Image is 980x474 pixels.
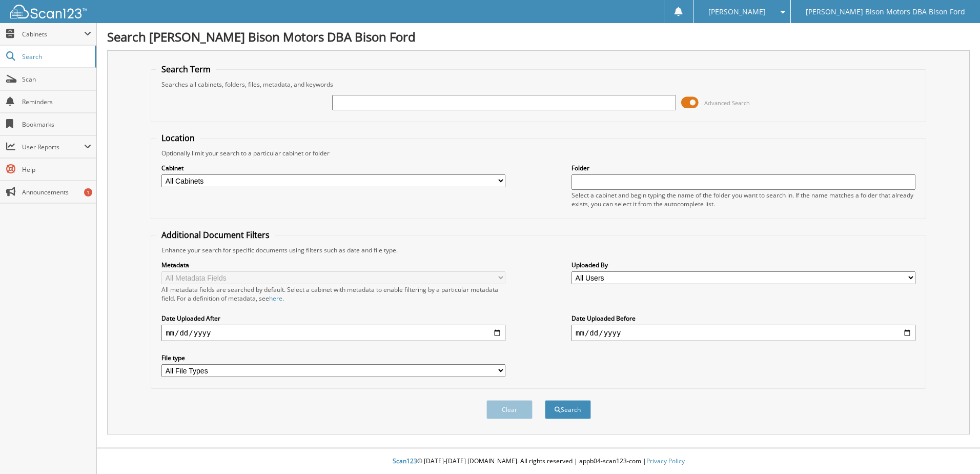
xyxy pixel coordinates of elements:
[269,294,282,303] a: here
[161,164,505,172] label: Cabinet
[156,229,275,241] legend: Additional Document Filters
[22,75,91,84] span: Scan
[161,353,505,362] label: File type
[571,325,915,341] input: end
[107,28,970,45] h1: Search [PERSON_NAME] Bison Motors DBA Bison Ford
[84,188,92,196] div: 1
[486,400,533,419] button: Clear
[22,165,91,174] span: Help
[22,30,84,38] span: Cabinets
[545,400,591,419] button: Search
[22,120,91,129] span: Bookmarks
[156,132,200,144] legend: Location
[708,9,766,15] span: [PERSON_NAME]
[156,149,921,157] div: Optionally limit your search to a particular cabinet or folder
[571,261,915,269] label: Uploaded By
[22,143,84,151] span: User Reports
[161,325,505,341] input: start
[571,314,915,323] label: Date Uploaded Before
[156,246,921,254] div: Enhance your search for specific documents using filters such as date and file type.
[393,457,417,465] span: Scan123
[10,5,87,18] img: scan123-logo-white.svg
[22,52,90,61] span: Search
[161,261,505,269] label: Metadata
[22,188,91,196] span: Announcements
[704,99,750,107] span: Advanced Search
[806,9,965,15] span: [PERSON_NAME] Bison Motors DBA Bison Ford
[156,64,216,75] legend: Search Term
[156,80,921,89] div: Searches all cabinets, folders, files, metadata, and keywords
[22,97,91,106] span: Reminders
[571,191,915,208] div: Select a cabinet and begin typing the name of the folder you want to search in. If the name match...
[646,457,685,465] a: Privacy Policy
[161,285,505,303] div: All metadata fields are searched by default. Select a cabinet with metadata to enable filtering b...
[571,164,915,172] label: Folder
[161,314,505,323] label: Date Uploaded After
[97,449,980,474] div: © [DATE]-[DATE] [DOMAIN_NAME]. All rights reserved | appb04-scan123-com |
